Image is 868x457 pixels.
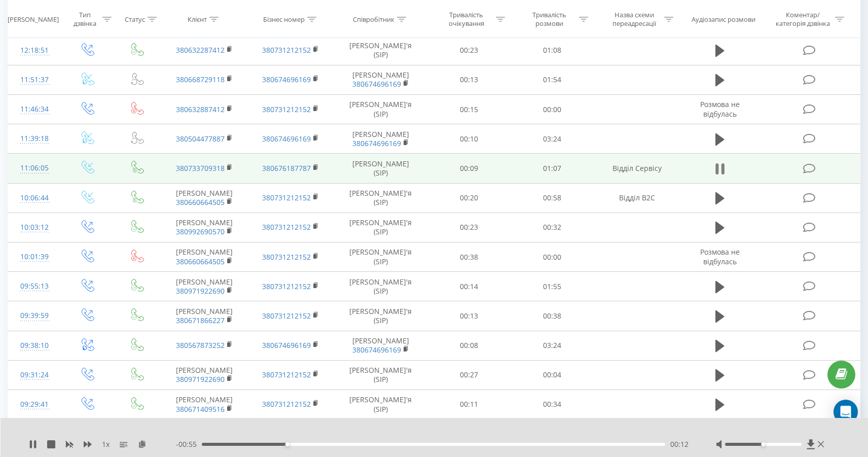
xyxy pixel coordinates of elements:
[18,365,51,385] div: 09:31:24
[511,124,594,154] td: 03:24
[176,374,225,384] a: 380971922690
[700,247,740,266] span: Розмова не відбулась
[511,213,594,242] td: 00:32
[262,311,311,321] a: 380731212152
[427,95,511,124] td: 00:15
[670,439,689,449] span: 00:12
[511,331,594,360] td: 03:24
[594,183,680,213] td: Відділ B2C
[176,257,225,266] a: 380660664505
[8,15,59,23] div: [PERSON_NAME]
[334,242,427,272] td: [PERSON_NAME]'я (SIP)
[773,11,833,28] div: Коментар/категорія дзвінка
[334,272,427,301] td: [PERSON_NAME]'я (SIP)
[18,129,51,149] div: 11:39:18
[176,45,225,55] a: 380632287412
[176,439,202,449] span: - 00:55
[439,11,493,28] div: Тривалість очікування
[334,213,427,242] td: [PERSON_NAME]'я (SIP)
[427,242,511,272] td: 00:38
[161,213,247,242] td: [PERSON_NAME]
[18,306,51,326] div: 09:39:59
[334,360,427,390] td: [PERSON_NAME]'я (SIP)
[511,154,594,183] td: 01:07
[125,15,145,23] div: Статус
[427,331,511,360] td: 00:08
[262,104,311,114] a: 380731212152
[176,340,225,350] a: 380567873252
[427,65,511,94] td: 00:13
[761,442,765,446] div: Accessibility label
[18,218,51,237] div: 10:03:12
[161,242,247,272] td: [PERSON_NAME]
[834,400,858,424] div: Open Intercom Messenger
[262,399,311,409] a: 380731212152
[262,222,311,232] a: 380731212152
[427,213,511,242] td: 00:23
[607,11,662,28] div: Назва схеми переадресації
[692,15,755,23] div: Аудіозапис розмови
[522,11,576,28] div: Тривалість розмови
[334,154,427,183] td: [PERSON_NAME] (SIP)
[334,36,427,65] td: [PERSON_NAME]'я (SIP)
[262,75,311,84] a: 380674696169
[427,272,511,301] td: 00:14
[176,227,225,236] a: 380992690570
[262,252,311,262] a: 380731212152
[511,390,594,419] td: 00:34
[161,390,247,419] td: [PERSON_NAME]
[334,95,427,124] td: [PERSON_NAME]'я (SIP)
[511,65,594,94] td: 01:54
[18,336,51,356] div: 09:38:10
[161,360,247,390] td: [PERSON_NAME]
[18,158,51,178] div: 11:06:05
[334,301,427,331] td: [PERSON_NAME]'я (SIP)
[176,197,225,207] a: 380660664505
[262,193,311,202] a: 380731212152
[176,404,225,414] a: 380671409516
[511,36,594,65] td: 01:08
[352,138,401,148] a: 380674696169
[18,99,51,119] div: 11:46:34
[427,183,511,213] td: 00:20
[511,360,594,390] td: 00:04
[161,272,247,301] td: [PERSON_NAME]
[334,331,427,360] td: [PERSON_NAME]
[161,183,247,213] td: [PERSON_NAME]
[511,272,594,301] td: 01:55
[262,282,311,291] a: 380731212152
[353,15,394,23] div: Співробітник
[263,15,305,23] div: Бізнес номер
[70,11,100,28] div: Тип дзвінка
[18,395,51,414] div: 09:29:41
[700,99,740,118] span: Розмова не відбулась
[352,345,401,355] a: 380674696169
[262,134,311,144] a: 380674696169
[102,439,110,449] span: 1 x
[427,390,511,419] td: 00:11
[176,286,225,296] a: 380971922690
[176,75,225,84] a: 380668729118
[188,15,207,23] div: Клієнт
[176,163,225,173] a: 380733709318
[176,315,225,325] a: 380671866227
[18,247,51,267] div: 10:01:39
[334,65,427,94] td: [PERSON_NAME]
[18,188,51,208] div: 10:06:44
[262,370,311,379] a: 380731212152
[18,276,51,296] div: 09:55:13
[427,154,511,183] td: 00:09
[18,70,51,90] div: 11:51:37
[511,95,594,124] td: 00:00
[262,163,311,173] a: 380676187787
[511,301,594,331] td: 00:38
[427,301,511,331] td: 00:13
[176,134,225,144] a: 380504477887
[334,183,427,213] td: [PERSON_NAME]'я (SIP)
[161,301,247,331] td: [PERSON_NAME]
[262,340,311,350] a: 380674696169
[18,41,51,60] div: 12:18:51
[511,242,594,272] td: 00:00
[176,104,225,114] a: 380632887412
[352,79,401,89] a: 380674696169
